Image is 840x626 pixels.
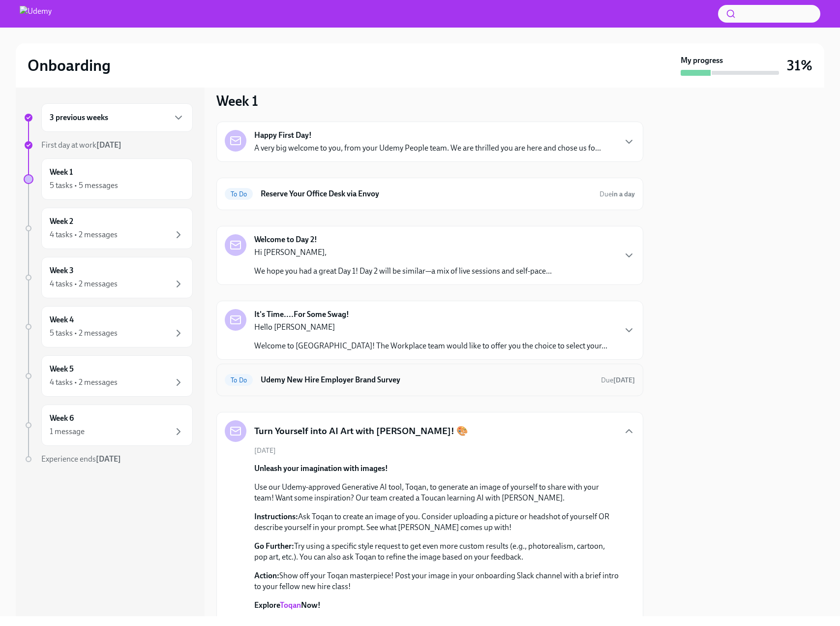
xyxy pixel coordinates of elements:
span: First day at work [41,140,121,150]
a: Week 45 tasks • 2 messages [24,306,193,347]
span: To Do [225,190,253,198]
div: 4 tasks • 2 messages [50,279,118,289]
p: Try using a specific style request to get even more custom results (e.g., photorealism, cartoon, ... [254,541,619,563]
div: 5 tasks • 5 messages [50,180,118,191]
h6: Udemy New Hire Employer Brand Survey [261,375,593,385]
a: First day at work[DATE] [24,140,193,151]
a: Week 54 tasks • 2 messages [24,355,193,397]
span: Experience ends [41,454,121,464]
div: 4 tasks • 2 messages [50,229,118,240]
h2: Onboarding [28,56,111,75]
strong: Go Further: [254,541,294,551]
div: 3 previous weeks [41,103,193,132]
h6: Week 5 [50,364,74,375]
span: August 30th, 2025 11:00 [601,376,635,385]
p: Ask Toqan to create an image of you. Consider uploading a picture or headshot of yourself OR desc... [254,511,619,533]
a: Week 34 tasks • 2 messages [24,257,193,298]
a: Week 15 tasks • 5 messages [24,158,193,200]
p: Welcome to [GEOGRAPHIC_DATA]! The Workplace team would like to offer you the choice to select you... [254,341,607,351]
a: To DoUdemy New Hire Employer Brand SurveyDue[DATE] [225,372,635,388]
strong: It's Time....For Some Swag! [254,309,349,320]
a: Week 24 tasks • 2 messages [24,208,193,249]
p: A very big welcome to you, from your Udemy People team. We are thrilled you are here and chose us... [254,143,601,154]
a: Week 61 message [24,405,193,446]
p: We hope you had a great Day 1! Day 2 will be similar—a mix of live sessions and self-pace... [254,266,552,277]
h5: Turn Yourself into AI Art with [PERSON_NAME]! 🎨 [254,425,468,438]
strong: [DATE] [96,454,121,464]
strong: in a day [612,190,635,198]
h6: 3 previous weeks [50,112,108,123]
h6: Week 2 [50,216,73,227]
strong: Unleash your imagination with images! [254,464,388,473]
div: 5 tasks • 2 messages [50,328,118,339]
span: [DATE] [254,446,276,455]
span: August 30th, 2025 13:00 [600,189,635,199]
strong: [DATE] [96,140,121,150]
p: Use our Udemy-approved Generative AI tool, Toqan, to generate an image of yourself to share with ... [254,482,619,503]
img: Udemy [20,6,52,22]
strong: My progress [681,55,723,66]
h6: Reserve Your Office Desk via Envoy [261,188,592,199]
strong: Instructions: [254,512,298,521]
h3: 31% [787,57,812,74]
span: To Do [225,376,253,384]
p: Hello [PERSON_NAME] [254,322,607,333]
strong: Happy First Day! [254,130,312,141]
strong: Welcome to Day 2! [254,234,317,245]
h6: Week 1 [50,167,73,178]
p: Show off your Toqan masterpiece! Post your image in your onboarding Slack channel with a brief in... [254,570,619,592]
span: Due [600,190,635,198]
h6: Week 4 [50,314,74,325]
h3: Week 1 [216,92,258,110]
strong: [DATE] [613,376,635,384]
strong: Action: [254,571,279,580]
strong: Explore Now! [254,600,321,610]
div: 4 tasks • 2 messages [50,377,118,388]
a: To DoReserve Your Office Desk via EnvoyDuein a day [225,186,635,202]
h6: Week 3 [50,265,74,276]
span: Due [601,376,635,384]
p: Hi [PERSON_NAME], [254,247,552,258]
h6: Week 6 [50,413,74,424]
div: 1 message [50,426,85,437]
a: Toqan [280,600,301,610]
